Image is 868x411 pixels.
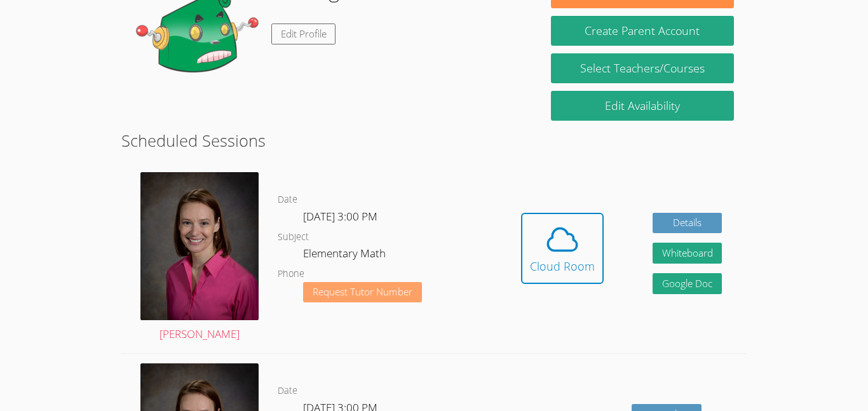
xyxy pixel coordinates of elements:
a: [PERSON_NAME] [140,172,259,344]
h2: Scheduled Sessions [121,128,747,152]
div: Cloud Room [530,257,595,275]
a: Select Teachers/Courses [551,53,734,83]
dt: Subject [278,229,309,245]
span: [DATE] 3:00 PM [303,209,377,224]
a: Google Doc [653,273,722,294]
span: Request Tutor Number [313,287,412,297]
button: Whiteboard [653,243,722,264]
button: Create Parent Account [551,16,734,46]
dd: Elementary Math [303,245,388,266]
dt: Date [278,192,297,208]
button: Request Tutor Number [303,282,422,303]
a: Details [653,213,722,234]
a: Edit Profile [271,24,336,44]
img: Miller_Becky_headshot%20(3).jpg [140,172,259,320]
button: Cloud Room [521,213,604,284]
dt: Date [278,383,297,399]
dt: Phone [278,266,304,282]
a: Edit Availability [551,91,734,121]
